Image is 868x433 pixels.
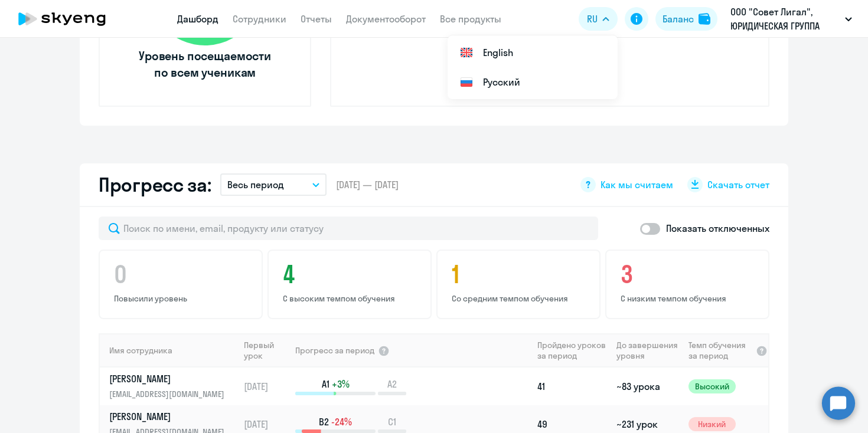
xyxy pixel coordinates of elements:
span: Высокий [688,379,736,393]
h2: Прогресс за: [99,173,211,196]
a: Сотрудники [233,13,286,25]
img: Русский [459,75,474,89]
a: Документооборот [346,13,426,25]
img: English [459,45,474,60]
span: C1 [388,415,396,428]
p: [PERSON_NAME] [109,410,231,423]
a: Дашборд [177,13,218,25]
span: Как мы считаем [601,178,673,191]
td: ~83 урока [612,368,683,405]
button: ООО "Совет Лигал", ЮРИДИЧЕСКАЯ ГРУППА СОВЕТ, ООО [725,5,858,33]
p: [EMAIL_ADDRESS][DOMAIN_NAME] [109,388,231,401]
a: Отчеты [301,13,332,25]
span: A2 [387,378,397,391]
span: RU [587,12,598,26]
button: RU [579,7,618,31]
h4: 3 [621,260,758,288]
button: Весь период [220,173,327,196]
span: Уровень посещаемости по всем ученикам [137,48,273,81]
img: balance [699,13,710,25]
div: Баланс [663,12,694,26]
span: Скачать отчет [707,178,769,191]
ul: RU [448,35,618,99]
p: Весь период [227,178,284,192]
th: До завершения уровня [612,333,683,368]
th: Пройдено уроков за период [533,333,612,368]
span: +3% [332,378,350,391]
span: B2 [319,415,329,428]
span: A1 [322,378,329,391]
p: Со средним темпом обучения [452,293,589,304]
span: Темп обучения за период [688,340,752,361]
span: Низкий [688,417,736,431]
span: [DATE] — [DATE] [336,178,399,191]
td: 41 [533,368,612,405]
p: ООО "Совет Лигал", ЮРИДИЧЕСКАЯ ГРУППА СОВЕТ, ООО [730,5,840,33]
td: [DATE] [239,368,294,405]
th: Имя сотрудника [100,333,239,368]
span: -24% [331,415,352,428]
h4: 1 [452,260,589,288]
h4: 4 [283,260,420,288]
p: Показать отключенных [666,221,769,235]
a: [PERSON_NAME][EMAIL_ADDRESS][DOMAIN_NAME] [109,372,239,401]
input: Поиск по имени, email, продукту или статусу [99,216,598,240]
span: Прогресс за период [295,345,374,356]
button: Балансbalance [655,7,717,31]
a: Все продукты [440,13,501,25]
th: Первый урок [239,333,294,368]
p: [PERSON_NAME] [109,372,231,385]
p: С высоким темпом обучения [283,293,420,304]
p: С низким темпом обучения [621,293,758,304]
